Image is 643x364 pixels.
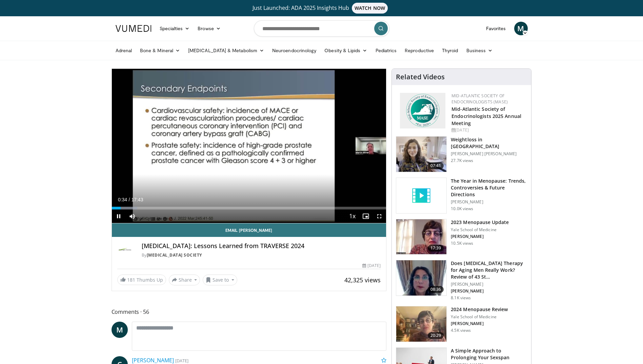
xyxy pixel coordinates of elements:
[118,197,127,202] span: 0:34
[396,136,527,172] a: 07:41 Weightloss in [GEOGRAPHIC_DATA] [PERSON_NAME] [PERSON_NAME] 27.7K views
[112,69,386,223] video-js: Video Player
[344,276,381,284] span: 42,325 views
[451,321,508,326] p: [PERSON_NAME]
[396,137,446,172] img: 9983fed1-7565-45be-8934-aef1103ce6e2.150x105_q85_crop-smart_upscale.jpg
[428,245,444,251] span: 17:39
[514,22,528,35] a: M
[396,178,446,213] img: video_placeholder_short.svg
[125,209,139,223] button: Mute
[451,136,527,150] h3: Weightloss in [GEOGRAPHIC_DATA]
[116,25,152,32] img: VuMedi Logo
[396,306,446,342] img: 692f135d-47bd-4f7e-b54d-786d036e68d3.150x105_q85_crop-smart_upscale.jpg
[451,306,508,313] h3: 2024 Menopause Review
[451,241,473,246] p: 10.5K views
[401,44,438,57] a: Reproductive
[396,219,446,255] img: 1b7e2ecf-010f-4a61-8cdc-5c411c26c8d3.150x105_q85_crop-smart_upscale.jpg
[112,44,136,57] a: Adrenal
[451,178,527,198] h3: The Year in Menopause: Trends, Controversies & Future Directions
[396,260,527,301] a: 08:36 Does [MEDICAL_DATA] Therapy for Aging Men Really Work? Review of 43 St… [PERSON_NAME] [PERS...
[451,295,471,301] p: 8.1K views
[451,314,508,320] p: Yale School of Medicine
[400,93,445,128] img: f382488c-070d-4809-84b7-f09b370f5972.png.150x105_q85_autocrop_double_scale_upscale_version-0.2.png
[428,162,444,169] span: 07:41
[184,44,268,57] a: [MEDICAL_DATA] & Metabolism
[396,178,527,214] a: The Year in Menopause: Trends, Controversies & Future Directions [PERSON_NAME] 10.0K views
[112,223,386,237] a: Email [PERSON_NAME]
[132,357,174,364] a: [PERSON_NAME]
[156,22,194,35] a: Specialties
[451,347,527,361] h3: A Simple Approach to Prolonging Your Sexspan
[396,306,527,342] a: 20:29 2024 Menopause Review Yale School of Medicine [PERSON_NAME] 4.5K views
[147,252,202,258] a: [MEDICAL_DATA] Society
[254,20,389,37] input: Search topics, interventions
[451,93,508,105] a: Mid-Atlantic Society of Endocrinologists (MASE)
[268,44,320,57] a: Neuroendocrinology
[320,44,371,57] a: Obesity & Lipids
[359,209,373,223] button: Enable picture-in-picture mode
[451,206,473,211] p: 10.0K views
[131,197,143,202] span: 17:43
[142,252,381,258] div: By
[362,263,381,269] div: [DATE]
[396,219,527,255] a: 17:39 2023 Menopause Update Yale School of Medicine [PERSON_NAME] 10.5K views
[451,288,527,294] p: [PERSON_NAME]
[451,282,527,287] p: [PERSON_NAME]
[129,197,130,202] span: /
[451,158,473,163] p: 27.7K views
[451,227,509,232] p: Yale School of Medicine
[428,332,444,339] span: 20:29
[482,22,510,35] a: Favorites
[112,207,386,209] div: Progress Bar
[112,307,387,316] span: Comments 56
[428,286,444,293] span: 08:36
[462,44,497,57] a: Business
[373,209,386,223] button: Fullscreen
[451,328,471,333] p: 4.5K views
[175,358,188,364] small: [DATE]
[451,260,527,280] h3: Does [MEDICAL_DATA] Therapy for Aging Men Really Work? Review of 43 St…
[396,73,445,81] h4: Related Videos
[169,275,200,285] button: Share
[203,275,237,285] button: Save to
[117,275,166,285] a: 181 Thumbs Up
[451,127,526,133] div: [DATE]
[396,260,446,296] img: 4d4bce34-7cbb-4531-8d0c-5308a71d9d6c.150x105_q85_crop-smart_upscale.jpg
[117,3,527,14] a: Just Launched: ADA 2025 Insights HubWATCH NOW
[451,199,527,205] p: [PERSON_NAME]
[352,3,388,14] span: WATCH NOW
[142,242,381,250] h4: [MEDICAL_DATA]: Lessons Learned from TRAVERSE 2024
[438,44,462,57] a: Thyroid
[127,277,135,283] span: 181
[112,322,128,338] a: M
[112,209,125,223] button: Pause
[194,22,225,35] a: Browse
[451,234,509,239] p: [PERSON_NAME]
[371,44,401,57] a: Pediatrics
[451,219,509,226] h3: 2023 Menopause Update
[451,151,527,157] p: [PERSON_NAME] [PERSON_NAME]
[451,106,521,126] a: Mid-Atlantic Society of Endocrinologists 2025 Annual Meeting
[136,44,184,57] a: Bone & Mineral
[345,209,359,223] button: Playback Rate
[117,242,134,259] img: Androgen Society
